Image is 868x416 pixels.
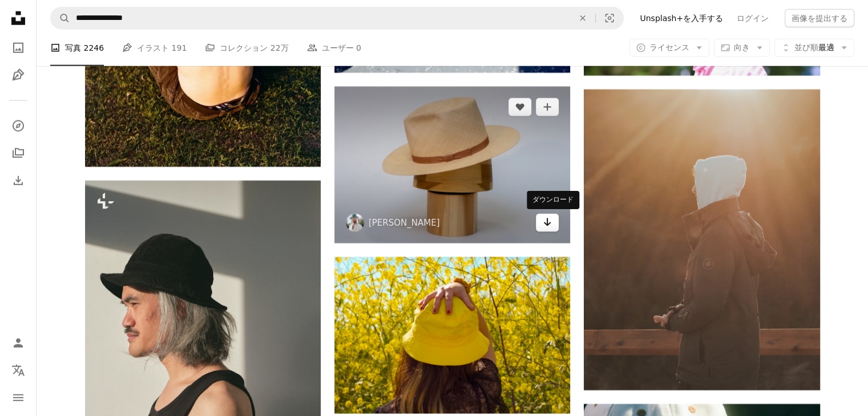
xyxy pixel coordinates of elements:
span: 191 [172,42,187,54]
a: [PERSON_NAME] [369,217,440,229]
span: 並び順 [794,43,818,52]
form: サイト内でビジュアルを探す [50,7,624,30]
a: ダウンロード [536,214,559,232]
button: 画像を提出する [785,9,854,27]
button: メニュー [7,386,30,409]
a: 木の形の上にはおしゃれな帽子が乗っています。 [334,160,570,170]
button: ライセンス [629,39,709,57]
a: 黒と白の花柄の長袖シャツと黄色い帽子をかぶった女性が緑の葉のそばに立っています [334,330,570,340]
span: 0 [356,42,361,54]
a: コレクション 22万 [205,30,288,66]
span: 最適 [794,42,834,54]
button: ビジュアル検索 [596,7,623,29]
button: 向き [714,39,770,57]
a: ダウンロード履歴 [7,169,30,192]
a: ユーザー 0 [307,30,361,66]
span: ライセンス [649,43,689,52]
span: 22万 [271,42,289,54]
button: いいね！ [508,98,531,116]
a: イラスト [7,64,30,87]
button: 並び順最適 [774,39,854,57]
img: 黒と白の花柄の長袖シャツと黄色い帽子をかぶった女性が緑の葉のそばに立っています [334,257,570,414]
a: 写真 [7,36,30,59]
a: Unsplash+を入手する [633,9,730,27]
button: Unsplashで検索する [51,7,70,29]
img: Avi Werdeのプロフィールを見る [346,214,364,232]
span: 向き [734,43,750,52]
img: 木の形の上にはおしゃれな帽子が乗っています。 [334,87,570,243]
a: コレクション [7,142,30,165]
a: 探す [7,115,30,137]
button: 言語 [7,359,30,382]
div: ダウンロード [527,191,579,209]
a: イラスト 191 [122,30,187,66]
a: 茶色のコートと白い帽子の男 [584,235,819,245]
button: コレクションに追加する [536,98,559,116]
a: 黒い帽子をかぶった白髪の男性 [85,333,321,343]
a: ホーム — Unsplash [7,7,30,32]
img: 茶色のコートと白い帽子の男 [584,89,819,390]
a: ログイン / 登録する [7,332,30,354]
a: ログイン [730,9,776,27]
button: 全てクリア [570,7,595,29]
